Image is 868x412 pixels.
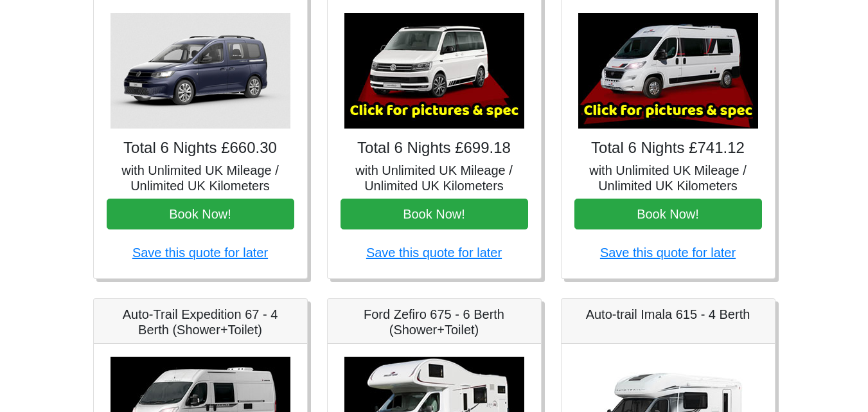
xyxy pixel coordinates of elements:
[574,163,762,193] h5: with Unlimited UK Mileage / Unlimited UK Kilometers
[107,307,294,337] h5: Auto-Trail Expedition 67 - 4 Berth (Shower+Toilet)
[341,307,528,337] h5: Ford Zefiro 675 - 6 Berth (Shower+Toilet)
[366,246,502,260] a: Save this quote for later
[107,163,294,193] h5: with Unlimited UK Mileage / Unlimited UK Kilometers
[574,139,762,157] h4: Total 6 Nights £741.12
[107,139,294,157] h4: Total 6 Nights £660.30
[107,199,294,229] button: Book Now!
[574,199,762,229] button: Book Now!
[341,163,528,193] h5: with Unlimited UK Mileage / Unlimited UK Kilometers
[341,139,528,157] h4: Total 6 Nights £699.18
[574,307,762,322] h5: Auto-trail Imala 615 - 4 Berth
[341,199,528,229] button: Book Now!
[600,246,736,260] a: Save this quote for later
[344,13,524,129] img: VW California Ocean T6.1 (Auto, Awning)
[578,13,758,129] img: Auto-Trail Expedition 66 - 2 Berth (Shower+Toilet)
[111,13,290,129] img: VW Caddy California Maxi
[132,246,268,260] a: Save this quote for later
